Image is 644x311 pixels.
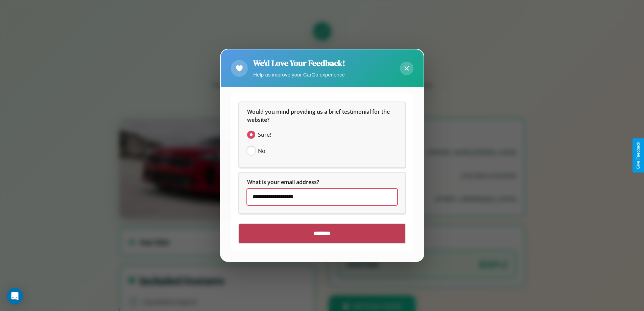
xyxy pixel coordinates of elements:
span: Would you mind providing us a brief testimonial for the website? [247,108,391,124]
div: Give Feedback [636,142,641,169]
h2: We'd Love Your Feedback! [253,58,345,69]
span: What is your email address? [247,179,319,186]
span: No [258,147,265,155]
p: Help us improve your CarGo experience [253,70,345,79]
span: Sure! [258,131,271,139]
div: Open Intercom Messenger [7,288,23,304]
